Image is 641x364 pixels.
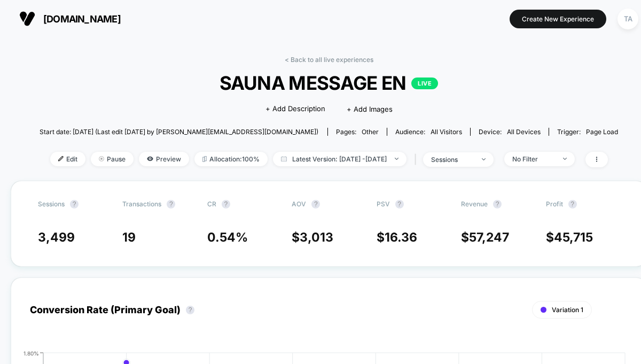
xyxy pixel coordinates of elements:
span: AOV [292,200,306,208]
img: calendar [281,156,287,161]
span: 0.54 % [207,230,248,245]
button: Create New Experience [510,10,606,28]
span: 19 [122,230,136,245]
span: 3,499 [38,230,75,245]
span: $ [546,230,593,245]
span: Start date: [DATE] (Last edit [DATE] by [PERSON_NAME][EMAIL_ADDRESS][DOMAIN_NAME]) [40,128,318,136]
img: rebalance [202,156,207,162]
span: [DOMAIN_NAME] [43,13,121,25]
div: Pages: [336,128,379,136]
span: Profit [546,200,563,208]
div: sessions [431,156,474,164]
span: Variation 1 [552,306,583,314]
span: Transactions [122,200,161,208]
span: SAUNA MESSAGE EN [68,72,589,94]
span: 16.36 [385,230,417,245]
span: Sessions [38,200,65,208]
div: Trigger: [557,128,618,136]
a: < Back to all live experiences [285,56,373,64]
span: 57,247 [469,230,509,245]
img: end [99,156,104,161]
span: other [362,128,379,136]
span: Preview [139,152,189,166]
button: ? [568,200,577,208]
span: | [412,152,423,167]
button: ? [395,200,404,208]
span: Device: [470,128,549,136]
span: CR [207,200,216,208]
span: Edit [50,152,85,166]
span: Page Load [586,128,618,136]
img: end [563,158,567,160]
span: $ [377,230,417,245]
span: Pause [91,152,134,166]
div: Audience: [395,128,462,136]
span: 45,715 [554,230,593,245]
button: ? [493,200,502,208]
span: all devices [507,128,541,136]
button: ? [311,200,320,208]
button: ? [70,200,79,208]
span: 3,013 [300,230,333,245]
img: Visually logo [19,11,35,27]
span: All Visitors [431,128,462,136]
p: LIVE [411,78,438,89]
button: ? [167,200,175,208]
span: + Add Images [347,105,393,113]
span: Allocation: 100% [194,152,268,166]
span: $ [461,230,509,245]
div: No Filter [512,155,555,163]
span: Revenue [461,200,488,208]
span: + Add Description [265,104,325,114]
div: TA [617,9,638,29]
button: ? [186,306,194,314]
span: PSV [377,200,390,208]
img: end [395,158,398,160]
button: [DOMAIN_NAME] [16,10,124,27]
img: end [482,158,486,160]
button: ? [222,200,230,208]
span: Latest Version: [DATE] - [DATE] [273,152,407,166]
span: $ [292,230,333,245]
img: edit [58,156,64,161]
